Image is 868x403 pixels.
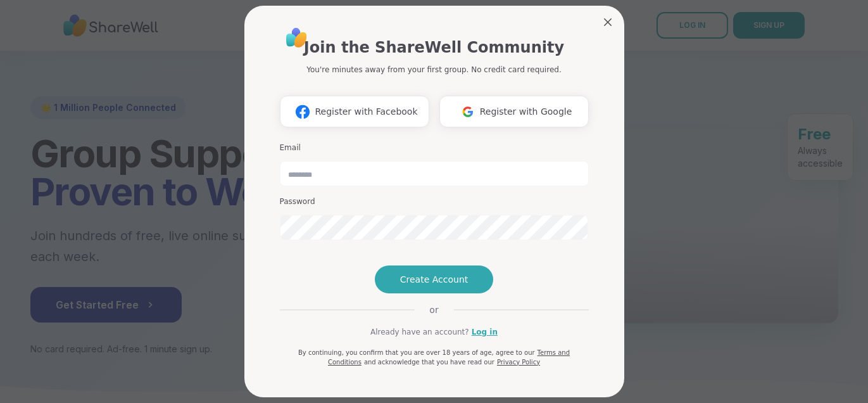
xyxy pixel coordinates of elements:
[306,64,561,75] p: You're minutes away from your first group. No credit card required.
[456,100,480,124] img: ShareWell Logomark
[280,143,589,153] h3: Email
[304,36,564,59] h1: Join the ShareWell Community
[400,273,469,286] span: Create Account
[439,96,589,127] button: Register with Google
[280,96,429,127] button: Register with Facebook
[497,359,540,366] a: Privacy Policy
[280,196,589,207] h3: Password
[480,105,572,118] span: Register with Google
[298,349,535,356] span: By continuing, you confirm that you are over 18 years of age, agree to our
[375,265,494,293] button: Create Account
[364,359,494,366] span: and acknowledge that you have read our
[315,105,417,118] span: Register with Facebook
[370,326,469,338] span: Already have an account?
[472,326,498,338] a: Log in
[291,100,315,124] img: ShareWell Logomark
[414,304,453,316] span: or
[282,23,311,52] img: ShareWell Logo
[328,349,570,366] a: Terms and Conditions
